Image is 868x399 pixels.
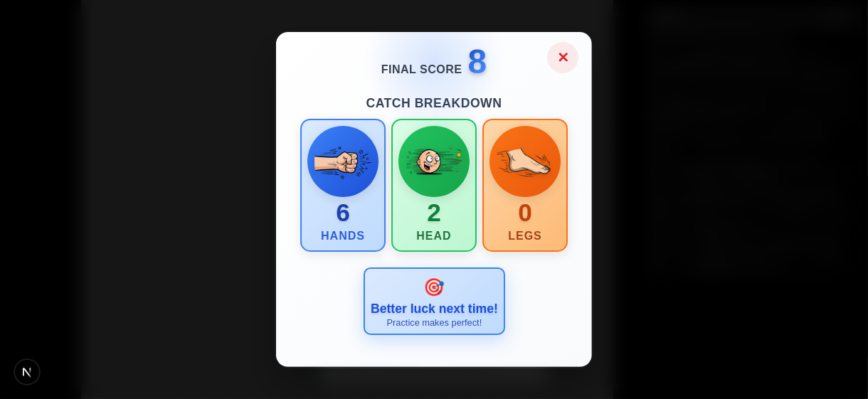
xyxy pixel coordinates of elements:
[321,200,365,225] div: 6
[508,200,542,225] div: 0
[321,228,365,245] div: Hands
[406,133,462,190] img: Head catches
[497,133,554,190] img: Leg catches
[371,319,498,328] p: Practice makes perfect!
[467,46,487,77] span: 8
[547,42,578,73] button: Back to Main Menu
[300,94,568,112] h4: Catch Breakdown
[371,302,498,316] h3: Better luck next time!
[508,228,542,245] div: Legs
[381,64,462,75] span: Final Score
[423,277,445,297] span: 🎯
[416,200,451,225] div: 2
[416,228,451,245] div: Head
[314,133,371,190] img: Hand catches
